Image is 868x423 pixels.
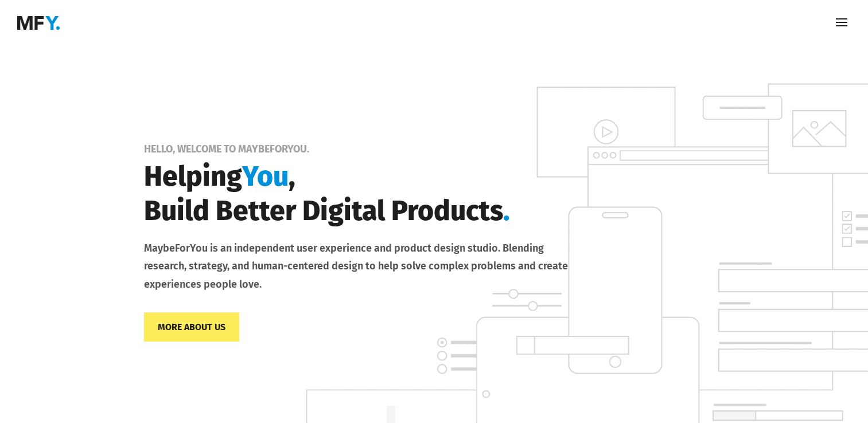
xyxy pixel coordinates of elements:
[242,159,289,194] span: You
[144,240,580,295] p: MaybeForYou is an independent user experience and product design studio. Blending research, strat...
[144,312,239,342] a: More About Us
[503,194,510,228] span: .
[17,16,60,30] img: MaybeForYou.
[144,143,801,155] p: Hello, welcome to MaybeForYou.
[144,159,580,234] h1: Helping , Build Better Digital Products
